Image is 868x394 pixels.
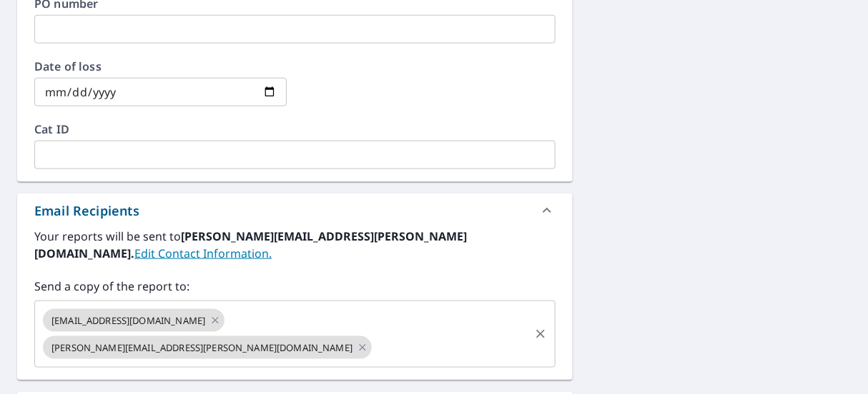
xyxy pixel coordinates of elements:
div: Email Recipients [34,201,139,221]
div: [PERSON_NAME][EMAIL_ADDRESS][PERSON_NAME][DOMAIN_NAME] [43,336,372,359]
button: Clear [531,324,551,344]
span: [EMAIL_ADDRESS][DOMAIN_NAME] [43,314,214,328]
label: Send a copy of the report to: [34,278,556,295]
label: Date of loss [34,61,287,72]
label: Your reports will be sent to [34,228,556,262]
div: [EMAIL_ADDRESS][DOMAIN_NAME] [43,309,225,332]
b: [PERSON_NAME][EMAIL_ADDRESS][PERSON_NAME][DOMAIN_NAME]. [34,228,467,261]
label: Cat ID [34,123,556,135]
a: EditContactInfo [134,246,272,261]
span: [PERSON_NAME][EMAIL_ADDRESS][PERSON_NAME][DOMAIN_NAME] [43,341,361,355]
div: Email Recipients [17,193,573,228]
